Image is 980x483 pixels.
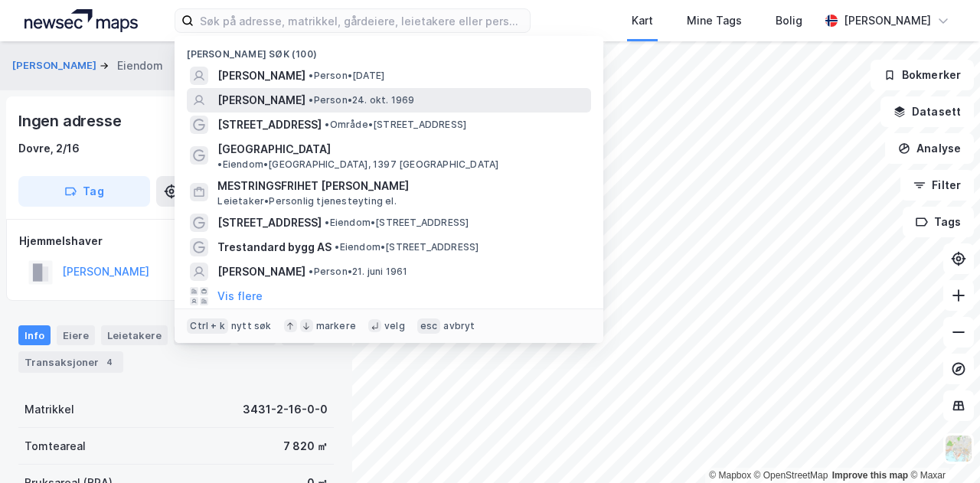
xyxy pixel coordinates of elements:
div: velg [384,320,405,332]
div: markere [316,320,356,332]
button: Analyse [885,133,974,164]
div: Mine Tags [687,11,742,30]
div: [PERSON_NAME] søk (100) [175,36,603,64]
div: Ctrl + k [187,318,228,334]
button: Filter [900,170,974,201]
span: • [217,158,222,170]
a: Improve this map [832,470,908,481]
span: • [335,241,339,253]
div: Bolig [776,11,802,30]
div: Tomteareal [24,437,86,455]
span: Person • 24. okt. 1969 [309,94,414,106]
span: • [309,266,313,277]
div: 3431-2-16-0-0 [243,400,328,419]
div: 4 [102,354,117,370]
div: Leietakere [101,325,168,345]
div: avbryt [443,320,475,332]
span: Trestandard bygg AS [217,238,332,256]
span: Eiendom • [GEOGRAPHIC_DATA], 1397 [GEOGRAPHIC_DATA] [217,158,498,171]
div: Eiere [57,325,95,345]
div: [PERSON_NAME] [844,11,931,30]
span: • [325,119,329,130]
div: Matrikkel [24,400,74,419]
button: Bokmerker [871,60,974,90]
span: Eiendom • [STREET_ADDRESS] [335,241,479,253]
button: Datasett [880,96,974,127]
div: esc [417,318,441,334]
span: [STREET_ADDRESS] [217,116,322,134]
span: [PERSON_NAME] [217,91,305,109]
iframe: Chat Widget [903,410,980,483]
div: Kart [632,11,653,30]
span: [PERSON_NAME] [217,263,305,281]
span: Person • [DATE] [309,70,384,82]
div: Eiendom [117,57,163,75]
div: Hjemmelshaver [19,232,333,250]
span: Leietaker • Personlig tjenesteyting el. [217,195,396,207]
div: Datasett [174,325,231,345]
button: Tag [18,176,150,207]
span: [GEOGRAPHIC_DATA] [217,140,331,158]
button: Tags [903,207,974,237]
span: Område • [STREET_ADDRESS] [325,119,466,131]
div: nytt søk [231,320,272,332]
span: [STREET_ADDRESS] [217,214,322,232]
a: OpenStreetMap [754,470,828,481]
span: • [309,94,313,106]
div: 7 820 ㎡ [283,437,328,455]
input: Søk på adresse, matrikkel, gårdeiere, leietakere eller personer [194,9,530,32]
div: Transaksjoner [18,351,123,373]
a: Mapbox [709,470,751,481]
img: logo.a4113a55bc3d86da70a041830d287a7e.svg [24,9,138,32]
div: Ingen adresse [18,109,124,133]
div: Dovre, 2/16 [18,139,80,158]
div: Info [18,325,51,345]
button: [PERSON_NAME] [12,58,100,73]
span: • [325,217,329,228]
span: • [309,70,313,81]
span: Person • 21. juni 1961 [309,266,407,278]
span: [PERSON_NAME] [217,67,305,85]
button: Vis flere [217,287,263,305]
span: Eiendom • [STREET_ADDRESS] [325,217,469,229]
span: MESTRINGSFRIHET [PERSON_NAME] [217,177,585,195]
